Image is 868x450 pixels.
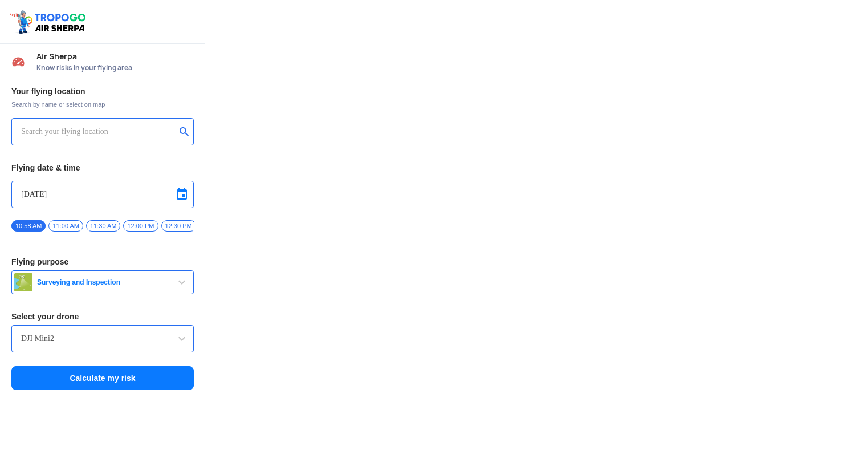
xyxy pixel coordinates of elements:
img: Risk Scores [11,55,25,68]
span: 11:00 AM [48,220,83,232]
h3: Your flying location [11,87,194,95]
button: Surveying and Inspection [11,270,194,294]
img: survey.png [14,273,32,291]
h3: Flying date & time [11,164,194,172]
span: 12:30 PM [161,220,196,232]
input: Search by name or Brand [21,332,184,346]
span: Air Sherpa [36,52,194,61]
h3: Select your drone [11,313,194,321]
span: Know risks in your flying area [36,63,194,72]
img: ic_tgdronemaps.svg [9,9,89,35]
h3: Flying purpose [11,258,194,266]
button: Calculate my risk [11,366,194,390]
input: Select Date [21,188,184,201]
span: Surveying and Inspection [32,278,175,287]
input: Search your flying location [21,125,176,139]
span: 10:58 AM [11,220,46,232]
span: 11:30 AM [86,220,120,232]
span: Search by name or select on map [11,100,194,109]
span: 12:00 PM [123,220,158,232]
